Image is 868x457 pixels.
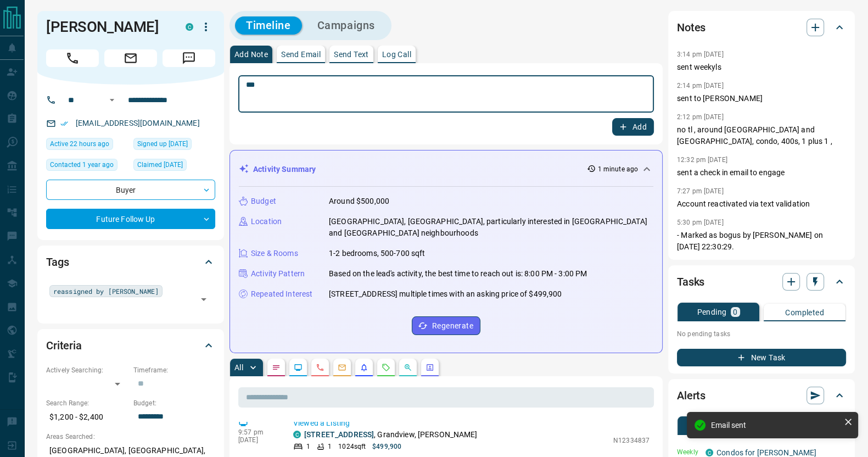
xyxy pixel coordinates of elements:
[382,51,411,58] p: Log Call
[360,363,368,372] svg: Listing Alerts
[196,292,211,307] button: Open
[677,349,846,366] button: New Task
[281,51,321,58] p: Send Email
[186,23,193,31] div: condos.ca
[251,196,276,207] p: Budget
[372,442,401,452] p: $499,900
[253,164,316,175] p: Activity Summary
[50,138,109,149] span: Active 22 hours ago
[677,62,846,73] p: sent weekyls
[329,268,587,280] p: Based on the lead's activity, the best time to reach out is: 8:00 PM - 3:00 PM
[677,19,705,36] h2: Notes
[293,417,649,429] p: Viewed a Listing
[733,308,737,316] p: 0
[304,429,478,441] p: , Grandview, [PERSON_NAME]
[76,119,200,127] a: [EMAIL_ADDRESS][DOMAIN_NAME]
[46,253,69,271] h2: Tags
[304,430,374,439] a: [STREET_ADDRESS]
[677,387,705,404] h2: Alerts
[329,216,653,239] p: [GEOGRAPHIC_DATA], [GEOGRAPHIC_DATA], particularly interested in [GEOGRAPHIC_DATA] and [GEOGRAPHI...
[306,16,386,35] button: Campaigns
[785,309,824,316] p: Completed
[404,363,412,372] svg: Opportunities
[133,138,215,153] div: Fri Mar 01 2019
[53,286,159,297] span: reassigned by [PERSON_NAME]
[133,159,215,174] div: Thu Jul 04 2024
[306,442,310,452] p: 1
[238,436,277,444] p: [DATE]
[425,363,434,372] svg: Agent Actions
[677,167,846,179] p: sent a check in email to engage
[677,82,724,90] p: 2:14 pm [DATE]
[239,159,653,180] div: Activity Summary1 minute ago
[677,14,846,41] div: Notes
[46,337,82,354] h2: Criteria
[294,363,303,372] svg: Lead Browsing Activity
[251,216,282,227] p: Location
[677,156,727,164] p: 12:32 pm [DATE]
[251,268,305,280] p: Activity Pattern
[677,219,724,226] p: 5:30 pm [DATE]
[334,51,369,58] p: Send Text
[46,398,128,408] p: Search Range:
[677,93,846,104] p: sent to [PERSON_NAME]
[46,159,128,174] div: Mon Jul 22 2024
[163,49,215,67] span: Message
[329,288,562,300] p: [STREET_ADDRESS] multiple times with an asking price of $499,900
[238,428,277,436] p: 9:57 pm
[598,164,638,174] p: 1 minute ago
[316,363,324,372] svg: Calls
[46,365,128,375] p: Actively Searching:
[412,316,480,335] button: Regenerate
[46,249,215,275] div: Tags
[716,448,816,457] a: Condos for [PERSON_NAME]
[677,198,846,210] p: Account reactivated via text validation
[677,273,704,291] h2: Tasks
[104,49,157,67] span: Email
[137,138,188,149] span: Signed up [DATE]
[46,138,128,153] div: Tue Aug 12 2025
[677,124,846,147] p: no tl , around [GEOGRAPHIC_DATA] and [GEOGRAPHIC_DATA], condo, 400s, 1 plus 1 ,
[677,269,846,295] div: Tasks
[613,436,649,445] p: N12334837
[133,365,215,375] p: Timeframe:
[677,51,724,58] p: 3:14 pm [DATE]
[46,18,169,36] h1: [PERSON_NAME]
[677,326,846,342] p: No pending tasks
[46,180,215,200] div: Buyer
[235,16,302,35] button: Timeline
[251,248,298,259] p: Size & Rooms
[705,449,713,456] div: condos.ca
[711,421,839,430] div: Email sent
[46,432,215,442] p: Areas Searched:
[697,308,726,316] p: Pending
[612,118,654,136] button: Add
[133,398,215,408] p: Budget:
[50,159,114,170] span: Contacted 1 year ago
[677,447,699,457] p: Weekly
[272,363,281,372] svg: Notes
[677,230,846,253] p: - Marked as bogus by [PERSON_NAME] on [DATE] 22:30:29.
[293,431,301,438] div: condos.ca
[677,382,846,409] div: Alerts
[677,187,724,195] p: 7:27 pm [DATE]
[105,93,119,107] button: Open
[677,113,724,121] p: 2:12 pm [DATE]
[251,288,312,300] p: Repeated Interest
[60,120,68,127] svg: Email Verified
[46,49,99,67] span: Call
[46,209,215,229] div: Future Follow Up
[328,442,332,452] p: 1
[137,159,183,170] span: Claimed [DATE]
[338,363,346,372] svg: Emails
[329,248,425,259] p: 1-2 bedrooms, 500-700 sqft
[382,363,390,372] svg: Requests
[46,332,215,359] div: Criteria
[234,364,243,371] p: All
[338,442,366,452] p: 1024 sqft
[234,51,268,58] p: Add Note
[46,408,128,426] p: $1,200 - $2,400
[329,196,389,207] p: Around $500,000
